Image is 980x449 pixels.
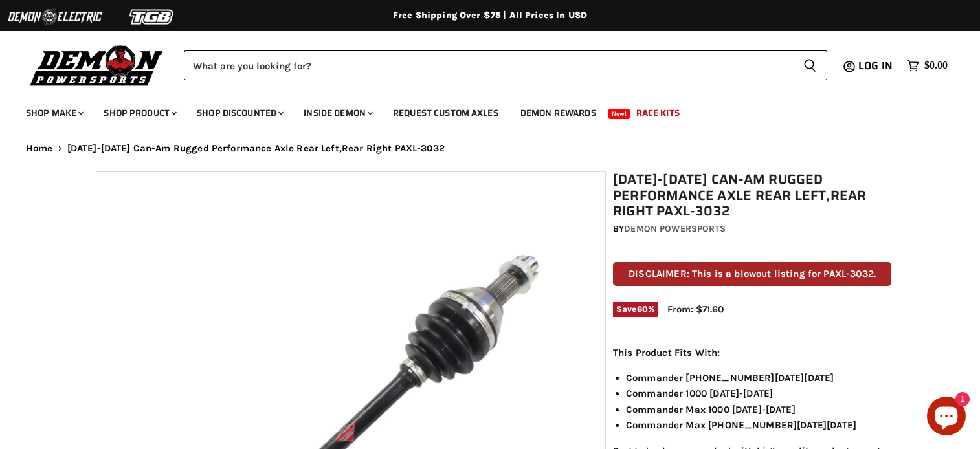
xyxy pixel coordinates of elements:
p: This Product Fits With: [613,345,891,360]
a: Log in [852,60,900,72]
a: Race Kits [627,100,689,126]
li: Commander Max [PHONE_NUMBER][DATE][DATE] [626,417,891,433]
p: DISCLAIMER: This is a blowout listing for PAXL-3032. [613,262,891,286]
span: [DATE]-[DATE] Can-Am Rugged Performance Axle Rear Left,Rear Right PAXL-3032 [67,143,445,154]
a: Shop Make [16,100,91,126]
a: $0.00 [900,56,954,75]
span: New! [608,109,630,119]
div: by [613,222,891,236]
img: Demon Electric Logo 2 [6,5,104,29]
img: TGB Logo 2 [104,5,201,29]
a: Request Custom Axles [383,100,508,126]
span: Save % [613,302,658,316]
a: Demon Rewards [511,100,606,126]
inbox-online-store-chat: Shopify online store chat [923,397,970,439]
input: Search [184,50,793,80]
ul: Main menu [16,94,944,126]
a: Inside Demon [294,100,381,126]
span: $0.00 [924,60,948,72]
span: Log in [858,58,893,74]
span: From: $71.60 [667,303,724,315]
a: Home [26,143,53,154]
img: Demon Powersports [26,42,168,88]
span: 60 [637,304,648,314]
button: Search [793,50,827,80]
h1: [DATE]-[DATE] Can-Am Rugged Performance Axle Rear Left,Rear Right PAXL-3032 [613,171,891,219]
li: Commander Max 1000 [DATE]-[DATE] [626,402,891,417]
a: Shop Product [94,100,184,126]
li: Commander 1000 [DATE]-[DATE] [626,386,891,401]
a: Demon Powersports [624,223,725,234]
form: Product [184,50,827,80]
a: Shop Discounted [187,100,291,126]
li: Commander [PHONE_NUMBER][DATE][DATE] [626,370,891,386]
